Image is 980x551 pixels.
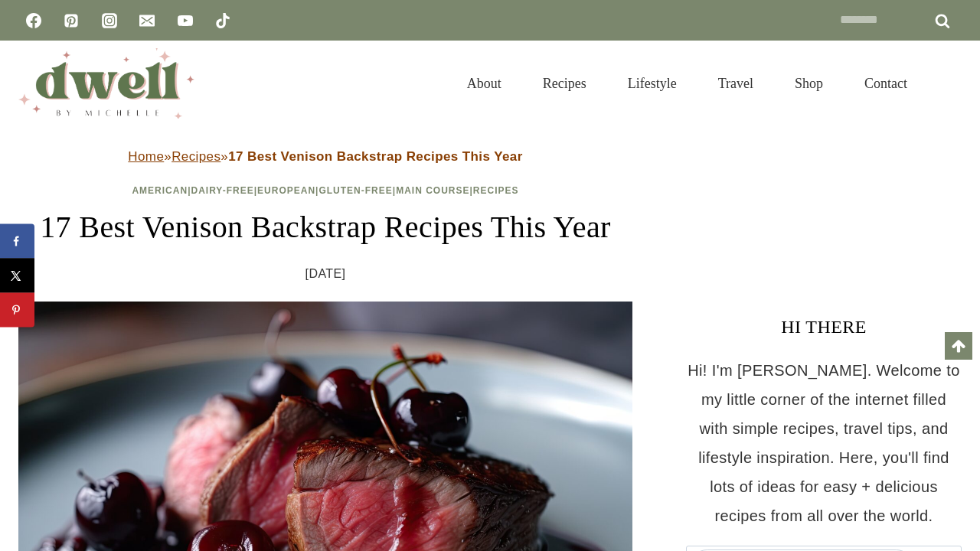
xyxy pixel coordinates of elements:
[774,57,844,110] a: Shop
[305,262,346,285] time: [DATE]
[191,185,253,196] a: Dairy-Free
[396,185,469,196] a: Main Course
[132,5,162,36] a: Email
[607,57,697,110] a: Lifestyle
[170,5,201,36] a: YouTube
[132,185,518,196] span: | | | | |
[207,5,238,36] a: TikTok
[844,57,928,110] a: Contact
[686,356,962,530] p: Hi! I'm [PERSON_NAME]. Welcome to my little corner of the internet filled with simple recipes, tr...
[18,204,632,250] h1: 17 Best Venison Backstrap Recipes This Year
[945,332,972,360] a: Scroll to top
[18,5,49,36] a: Facebook
[318,185,392,196] a: Gluten-Free
[171,149,220,164] a: Recipes
[56,5,87,36] a: Pinterest
[446,57,928,110] nav: Primary Navigation
[18,48,194,119] img: DWELL by michelle
[686,313,962,341] h3: HI THERE
[473,185,519,196] a: Recipes
[132,185,188,196] a: American
[228,149,522,164] strong: 17 Best Venison Backstrap Recipes This Year
[522,57,607,110] a: Recipes
[936,70,962,96] button: View Search Form
[697,57,774,110] a: Travel
[94,5,125,36] a: Instagram
[128,149,164,164] a: Home
[446,57,522,110] a: About
[128,149,522,164] span: » »
[257,185,315,196] a: European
